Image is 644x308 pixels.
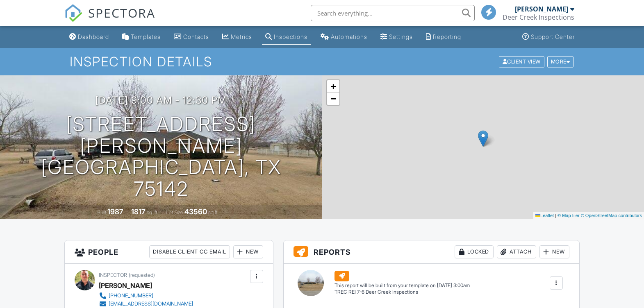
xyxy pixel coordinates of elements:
[317,29,371,45] a: Automations (Basic)
[558,213,580,218] a: © MapTiler
[330,93,336,104] span: −
[129,272,155,278] span: (requested)
[99,279,152,292] div: [PERSON_NAME]
[503,13,574,21] div: Deer Creek Inspections
[107,207,123,216] div: 1987
[423,29,464,45] a: Reporting
[231,33,252,40] div: Metrics
[99,300,193,308] a: [EMAIL_ADDRESS][DOMAIN_NAME]
[535,213,554,218] a: Leaflet
[377,29,416,45] a: Settings
[147,209,158,215] span: sq. ft.
[233,245,263,258] div: New
[109,292,153,299] div: [PHONE_NUMBER]
[389,33,413,40] div: Settings
[65,240,273,264] h3: People
[331,33,367,40] div: Automations
[208,209,218,215] span: sq.ft.
[149,245,230,258] div: Disable Client CC Email
[183,33,209,40] div: Contacts
[78,33,109,40] div: Dashboard
[284,240,579,264] h3: Reports
[498,58,546,64] a: Client View
[131,33,161,40] div: Templates
[515,5,568,13] div: [PERSON_NAME]
[99,292,193,300] a: [PHONE_NUMBER]
[499,56,544,67] div: Client View
[119,29,164,45] a: Templates
[97,209,106,215] span: Built
[184,207,207,216] div: 43560
[88,4,155,21] span: SPECTORA
[327,80,339,93] a: Zoom in
[433,33,461,40] div: Reporting
[131,207,146,216] div: 1817
[547,56,574,67] div: More
[539,245,569,258] div: New
[219,29,255,45] a: Metrics
[95,95,227,106] h3: [DATE] 9:00 am - 12:30 pm
[311,5,475,21] input: Search everything...
[531,33,575,40] div: Support Center
[274,33,307,40] div: Inspections
[64,4,82,22] img: The Best Home Inspection Software - Spectora
[66,29,112,45] a: Dashboard
[581,213,642,218] a: © OpenStreetMap contributors
[64,11,155,28] a: SPECTORA
[335,282,470,289] div: This report will be built from your template on [DATE] 3:00am
[335,289,470,296] div: TREC REI 7-6 Deer Creek Inspections
[99,272,127,278] span: Inspector
[70,54,574,69] h1: Inspection Details
[327,93,339,105] a: Zoom out
[455,245,494,258] div: Locked
[109,301,193,307] div: [EMAIL_ADDRESS][DOMAIN_NAME]
[171,29,212,45] a: Contacts
[262,29,311,45] a: Inspections
[519,29,578,45] a: Support Center
[497,245,536,258] div: Attach
[166,209,183,215] span: Lot Size
[330,81,336,91] span: +
[478,130,488,147] img: Marker
[555,213,556,218] span: |
[13,113,309,200] h1: [STREET_ADDRESS][PERSON_NAME] [GEOGRAPHIC_DATA], TX 75142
